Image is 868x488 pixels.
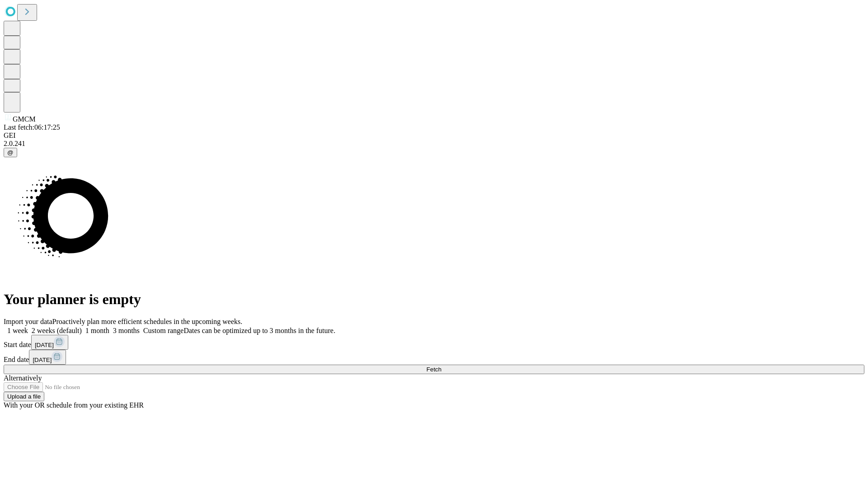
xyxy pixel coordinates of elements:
[4,365,864,374] button: Fetch
[52,318,242,325] span: Proactively plan more efficient schedules in the upcoming weeks.
[4,401,144,409] span: With your OR schedule from your existing EHR
[33,357,52,363] span: [DATE]
[13,115,36,123] span: GMCM
[35,342,54,348] span: [DATE]
[85,327,109,334] span: 1 month
[29,350,66,365] button: [DATE]
[4,392,44,401] button: Upload a file
[4,374,42,382] span: Alternatively
[143,327,184,334] span: Custom range
[4,335,864,350] div: Start date
[184,327,335,334] span: Dates can be optimized up to 3 months in the future.
[4,291,864,308] h1: Your planner is empty
[31,335,68,350] button: [DATE]
[4,148,17,157] button: @
[32,327,82,334] span: 2 weeks (default)
[7,327,28,334] span: 1 week
[7,149,14,156] span: @
[113,327,140,334] span: 3 months
[4,318,52,325] span: Import your data
[4,140,864,148] div: 2.0.241
[4,350,864,365] div: End date
[426,366,441,373] span: Fetch
[4,131,864,140] div: GEI
[4,123,60,131] span: Last fetch: 06:17:25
